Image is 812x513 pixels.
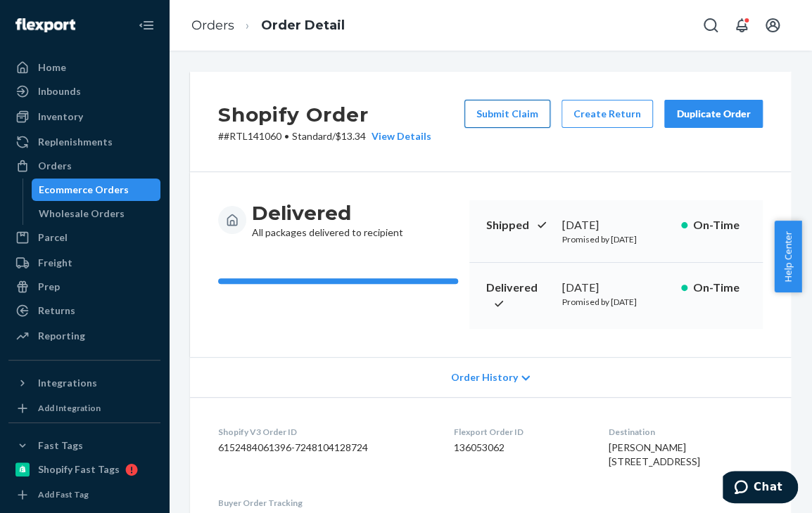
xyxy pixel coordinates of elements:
[252,200,403,226] h3: Delivered
[8,252,160,274] a: Freight
[453,426,585,438] dt: Flexport Order ID
[15,18,75,32] img: Flexport logo
[464,100,550,128] button: Submit Claim
[292,130,332,142] span: Standard
[728,11,756,39] button: Open notifications
[38,376,97,390] div: Integrations
[32,202,161,225] a: Wholesale Orders
[562,100,653,128] button: Create Return
[218,441,431,455] dd: 6152484061396-7248104128724
[8,56,160,79] a: Home
[609,441,700,467] span: [PERSON_NAME] [STREET_ADDRESS]
[562,217,670,233] div: [DATE]
[38,439,83,453] div: Fast Tags
[8,434,160,457] button: Fast Tags
[562,296,670,308] p: Promised by [DATE]
[218,100,431,129] h2: Shopify Order
[38,329,85,343] div: Reporting
[218,497,431,509] dt: Buyer Order Tracking
[284,130,289,142] span: •
[8,105,160,128] a: Inventory
[8,372,160,394] button: Integrations
[261,18,345,33] a: Order Detail
[132,11,160,39] button: Close Navigation
[693,280,746,296] p: On-Time
[38,462,120,476] div: Shopify Fast Tags
[8,155,160,177] a: Orders
[218,426,431,438] dt: Shopify V3 Order ID
[38,280,60,294] div: Prep
[697,11,725,39] button: Open Search Box
[38,488,89,500] div: Add Fast Tag
[8,131,160,153] a: Replenishments
[38,135,113,149] div: Replenishments
[609,426,763,438] dt: Destination
[8,486,160,503] a: Add Fast Tag
[693,217,746,233] p: On-Time
[32,178,161,201] a: Ecommerce Orders
[486,280,551,312] p: Delivered
[562,233,670,245] p: Promised by [DATE]
[39,207,125,221] div: Wholesale Orders
[759,11,787,39] button: Open account menu
[676,107,751,121] div: Duplicate Order
[664,100,763,128] button: Duplicate Order
[366,129,431,143] button: View Details
[453,441,585,455] dd: 136053062
[38,60,66,74] div: Home
[252,200,403,240] div: All packages delivered to recipient
[38,230,68,245] div: Parcel
[451,370,518,384] span: Order History
[218,129,431,143] p: # #RTL141060 / $13.34
[38,256,72,270] div: Freight
[38,110,83,124] div: Inventory
[8,80,160,103] a: Inbounds
[38,159,72,173] div: Orders
[8,400,160,417] a: Add Integration
[8,299,160,322] a: Returns
[191,18,234,33] a: Orders
[562,280,670,296] div: [DATE]
[8,458,160,481] a: Shopify Fast Tags
[8,275,160,298] a: Prep
[180,5,356,46] ol: breadcrumbs
[38,402,101,414] div: Add Integration
[8,226,160,249] a: Parcel
[38,304,75,318] div: Returns
[38,84,81,98] div: Inbounds
[486,217,551,233] p: Shipped
[774,221,801,292] button: Help Center
[723,471,798,506] iframe: Opens a widget where you can chat to one of our agents
[8,325,160,347] a: Reporting
[39,183,129,197] div: Ecommerce Orders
